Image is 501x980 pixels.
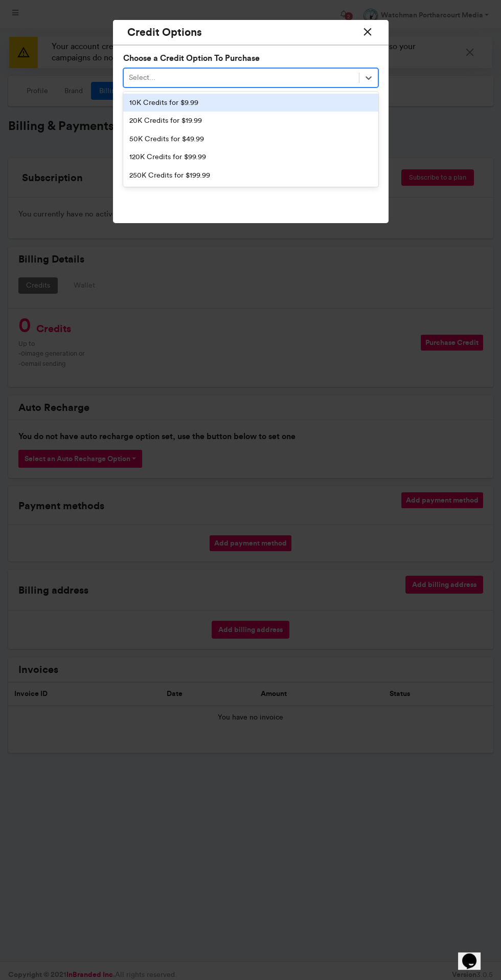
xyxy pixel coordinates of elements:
[458,939,491,970] iframe: chat widget
[123,148,378,166] div: 120K Credits for $99.99
[123,112,378,130] div: 20K Credits for $19.99
[123,52,260,63] label: Choose a Credit Option To Purchase
[123,94,378,112] div: 10K Credits for $9.99
[123,130,378,148] div: 50K Credits for $49.99
[129,73,155,83] div: Select...
[127,26,202,38] h4: Credit Options
[123,166,378,185] div: 250K Credits for $199.99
